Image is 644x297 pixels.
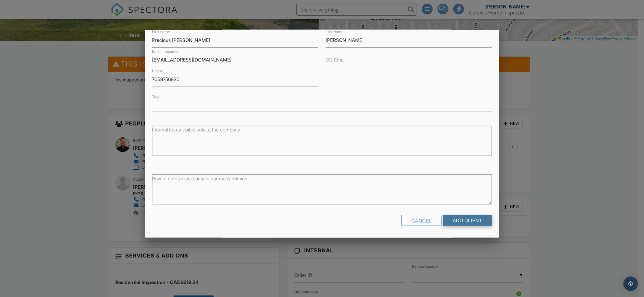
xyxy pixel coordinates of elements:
label: CC Email [326,56,345,63]
input: Add Client [443,215,492,226]
label: Private notes visible only to company admins [152,175,247,182]
label: Internal notes visible only to the company [152,126,240,133]
label: Tags [152,94,160,99]
div: Cancel [401,215,442,226]
label: Phone [152,68,163,74]
label: Last name [326,29,343,35]
label: First name [152,29,170,35]
label: Email (required) [152,49,179,54]
div: Open Intercom Messenger [623,276,638,291]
